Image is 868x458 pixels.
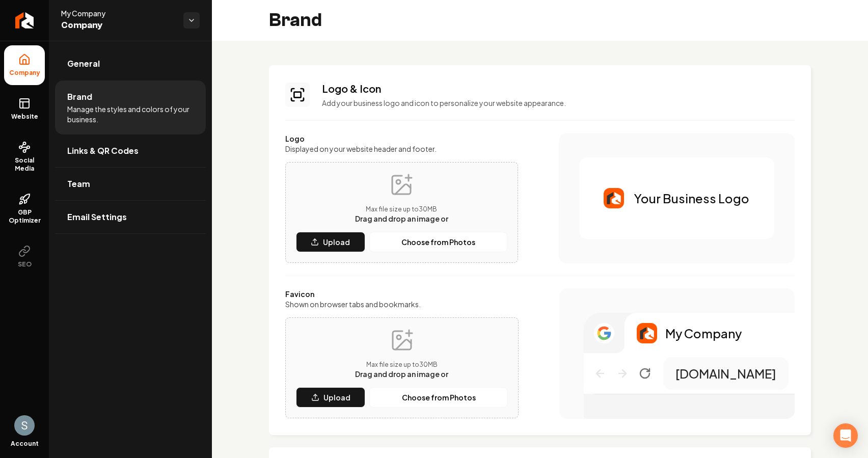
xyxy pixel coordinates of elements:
[355,205,448,213] p: Max file size up to 30 MB
[323,392,350,402] p: Upload
[637,323,657,343] img: Logo
[67,145,139,157] span: Links & QR Codes
[296,232,365,252] button: Upload
[285,133,518,144] label: Logo
[604,188,624,208] img: Logo
[4,208,45,225] span: GBP Optimizer
[665,325,742,341] p: My Company
[55,201,206,233] a: Email Settings
[14,415,35,436] img: Saygun Erkaraman
[675,365,776,382] p: [DOMAIN_NAME]
[11,440,39,448] span: Account
[369,232,507,252] button: Choose from Photos
[14,415,35,436] button: Open user button
[296,387,365,408] button: Upload
[285,144,518,154] label: Displayed on your website header and footer.
[323,237,350,247] p: Upload
[67,211,127,223] span: Email Settings
[355,361,448,369] p: Max file size up to 30 MB
[4,237,45,277] button: SEO
[285,289,519,299] label: Favicon
[402,392,476,402] p: Choose from Photos
[322,82,795,96] h3: Logo & Icon
[269,10,322,31] h2: Brand
[5,69,44,77] span: Company
[67,91,92,103] span: Brand
[634,190,749,206] p: Your Business Logo
[401,237,475,247] p: Choose from Photos
[14,260,36,268] span: SEO
[55,47,206,80] a: General
[833,423,858,448] div: Open Intercom Messenger
[15,12,34,29] img: Rebolt Logo
[355,214,448,223] span: Drag and drop an image or
[369,387,508,408] button: Choose from Photos
[4,133,45,181] a: Social Media
[61,8,175,18] span: My Company
[322,98,795,108] p: Add your business logo and icon to personalize your website appearance.
[355,369,448,379] span: Drag and drop an image or
[4,185,45,233] a: GBP Optimizer
[4,89,45,129] a: Website
[285,299,519,309] label: Shown on browser tabs and bookmarks.
[7,113,42,121] span: Website
[61,18,175,33] span: Company
[55,168,206,200] a: Team
[67,178,90,190] span: Team
[55,134,206,167] a: Links & QR Codes
[67,58,100,70] span: General
[67,104,194,124] span: Manage the styles and colors of your business.
[4,156,45,173] span: Social Media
